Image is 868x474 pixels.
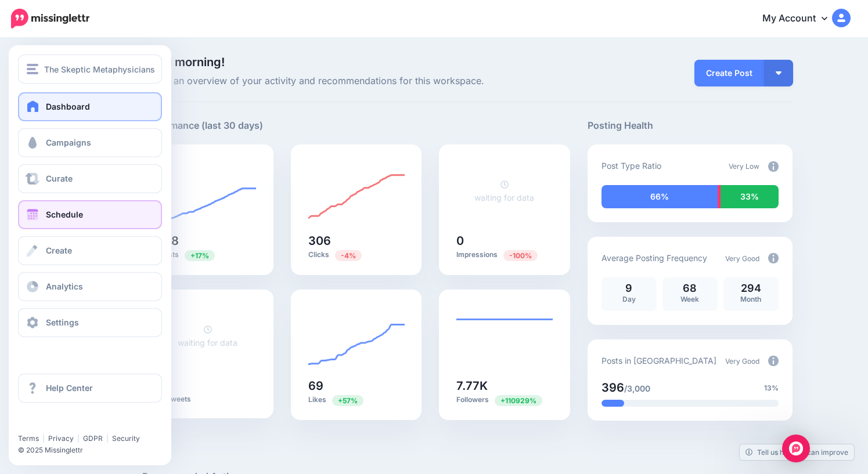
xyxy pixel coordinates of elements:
h5: 218 [160,235,256,247]
img: info-circle-grey.png [768,161,779,172]
a: Campaigns [18,128,162,157]
span: Previous period: 7 [495,395,542,406]
div: 2% of your posts in the last 30 days have been from Curated content [718,185,721,208]
span: Previous period: 411 [503,250,538,261]
div: Open Intercom Messenger [782,435,810,462]
span: Dashboard [46,102,90,111]
span: Campaigns [46,138,91,147]
span: Here's an overview of your activity and recommendations for this workspace. [142,74,570,89]
span: Create [46,245,72,255]
span: Previous period: 186 [185,250,215,261]
li: © 2025 Missinglettr [18,444,171,456]
h5: 0 [456,235,553,247]
h5: 0 [160,380,256,392]
span: | [42,434,45,443]
p: Post Type Ratio [602,159,661,172]
a: Create Post [694,60,764,86]
iframe: Twitter Follow Button [18,417,108,429]
span: Previous period: 319 [335,250,362,261]
p: Posts in [GEOGRAPHIC_DATA] [602,354,716,367]
img: info-circle-grey.png [768,253,779,263]
h5: Posting Health [588,118,793,133]
a: My Account [751,5,851,33]
span: Schedule [46,209,83,219]
span: 13% [764,382,779,394]
a: GDPR [83,434,103,443]
img: menu.png [27,64,38,74]
p: 9 [607,283,651,294]
span: Very Low [729,162,759,171]
span: Analytics [46,281,83,291]
p: 68 [668,283,712,294]
span: /3,000 [624,383,650,393]
p: Impressions [456,249,553,260]
p: Retweets [160,395,256,404]
img: arrow-down-white.png [776,71,781,75]
span: Week [680,295,699,303]
span: Help Center [46,383,93,393]
span: Settings [46,317,79,327]
span: Day [622,295,636,303]
span: Previous period: 44 [332,395,363,406]
p: Clicks [308,249,405,260]
a: Security [112,434,140,443]
p: Followers [456,395,553,406]
div: 13% of your posts in the last 30 days have been from Drip Campaigns [602,400,625,407]
span: | [106,434,109,443]
a: Create [18,236,162,265]
span: Good morning! [142,55,225,69]
span: Curate [46,173,73,183]
a: Tell us how we can improve [740,444,854,460]
p: Average Posting Frequency [602,251,707,265]
img: info-circle-grey.png [768,356,779,366]
div: 33% of your posts in the last 30 days were manually created (i.e. were not from Drip Campaigns or... [721,185,779,208]
a: Privacy [48,434,74,443]
span: 396 [602,381,624,395]
p: Likes [308,395,405,406]
button: The Skeptic Metaphysicians [18,55,162,84]
h5: 306 [308,235,405,247]
span: | [77,434,80,443]
a: Dashboard [18,92,162,121]
span: Very Good [725,254,759,263]
span: Month [740,295,761,303]
h5: 69 [308,380,405,392]
h5: 7.77K [456,380,553,392]
a: waiting for data [178,324,237,348]
a: waiting for data [474,179,534,202]
div: 66% of your posts in the last 30 days have been from Drip Campaigns [602,185,718,208]
a: Terms [18,434,39,443]
a: Schedule [18,200,162,229]
p: Posts [160,249,256,260]
a: Analytics [18,272,162,301]
img: Missinglettr [11,9,89,28]
span: The Skeptic Metaphysicians [44,63,155,76]
a: Settings [18,308,162,337]
p: 294 [729,283,773,294]
a: Curate [18,164,162,193]
span: Very Good [725,357,759,366]
h5: Performance (last 30 days) [142,118,263,133]
a: Help Center [18,374,162,403]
